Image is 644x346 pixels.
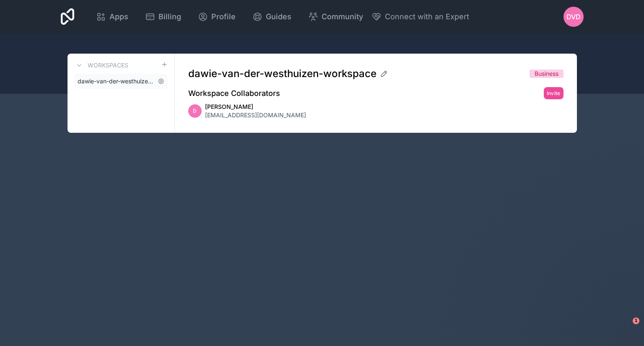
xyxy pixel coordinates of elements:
span: Connect with an Expert [385,11,469,23]
a: Profile [191,8,242,26]
h3: Workspaces [88,61,128,70]
iframe: Intercom live chat [615,318,636,338]
span: D [193,108,197,114]
span: Apps [109,11,128,23]
span: [PERSON_NAME] [205,103,306,111]
a: Workspaces [74,60,128,70]
span: Billing [158,11,181,23]
span: Guides [266,11,291,23]
a: dawie-van-der-westhuizen-workspace [74,74,168,89]
iframe: Intercom notifications message [476,265,644,323]
a: Community [301,8,370,26]
a: Apps [89,8,135,26]
a: Billing [138,8,188,26]
span: 1 [633,318,639,324]
button: Connect with an Expert [371,11,469,23]
a: Guides [246,8,298,26]
h2: Workspace Collaborators [188,88,280,99]
span: [EMAIL_ADDRESS][DOMAIN_NAME] [205,111,306,119]
button: Invite [544,87,563,99]
span: Profile [211,11,236,23]
span: dawie-van-der-westhuizen-workspace [78,77,154,85]
span: Community [322,11,363,23]
span: Business [535,70,558,78]
span: Dvd [566,12,581,22]
span: dawie-van-der-westhuizen-workspace [188,67,377,80]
